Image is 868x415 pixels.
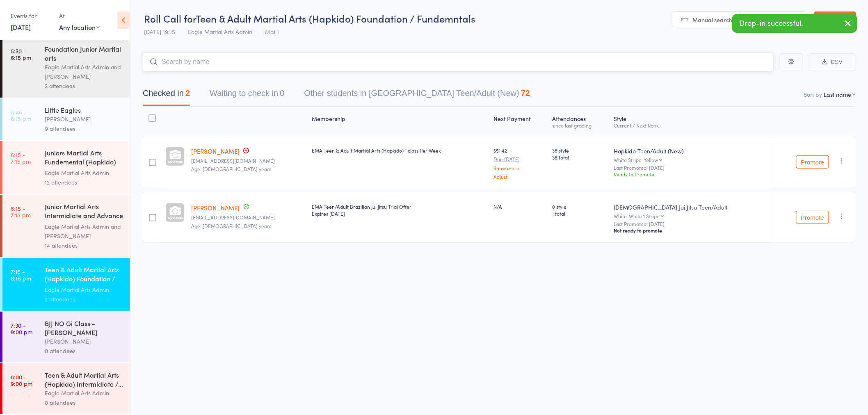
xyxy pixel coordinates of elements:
div: Last name [824,90,852,98]
div: Ready to Promote [614,171,768,178]
a: 7:15 -8:15 pmTeen & Adult Martial Arts (Hapkido) Foundation / F...Eagle Martial Arts Admin2 atten... [2,258,130,311]
div: [DEMOGRAPHIC_DATA] Jui Jitsu Teen/Adult [614,203,768,211]
div: White 1 Stripe [629,213,660,219]
div: Teen & Adult Martial Arts (Hapkido) Intermidiate /... [45,370,123,388]
span: Eagle Martial Arts Admin [188,27,252,36]
div: Current / Next Rank [614,123,768,128]
div: 72 [521,89,530,98]
span: Age: [DEMOGRAPHIC_DATA] years [191,165,271,172]
div: 9 attendees [45,124,123,133]
time: 8:00 - 9:00 pm [11,374,32,387]
button: Promote [796,155,829,169]
div: Foundation Junior Martial arts [45,44,123,62]
span: Teen & Adult Martial Arts (Hapkido) Foundation / Fundemntals [196,11,475,25]
input: Search by name [143,52,774,71]
a: 6:15 -7:15 pmJuniors Martial Arts Fundemental (Hapkido) Mat 2Eagle Martial Arts Admin12 attendees [2,141,130,194]
div: 0 attendees [45,398,123,407]
div: since last grading [553,123,608,128]
span: 38 style [553,147,608,154]
div: 0 attendees [45,346,123,356]
button: Other students in [GEOGRAPHIC_DATA] Teen/Adult (New)72 [304,84,530,106]
div: Not ready to promote [614,227,768,234]
div: White Stripe [614,157,768,162]
div: Juniors Martial Arts Fundemental (Hapkido) Mat 2 [45,148,123,168]
small: Due [DATE] [494,156,546,162]
a: Show more [494,165,546,171]
div: 0 [280,89,284,98]
div: Style [611,110,772,132]
div: 14 attendees [45,241,123,250]
div: Next Payment [491,110,549,132]
a: Exit roll call [814,11,857,28]
time: 5:45 - 6:15 pm [11,109,31,122]
small: Alturkistaniomar@gmail.com [191,158,306,164]
div: Eagle Martial Arts Admin and [PERSON_NAME] [45,62,123,81]
a: 5:30 -6:15 pmFoundation Junior Martial artsEagle Martial Arts Admin and [PERSON_NAME]3 attendees [2,37,130,98]
button: Promote [796,211,829,224]
div: Hapkido Teen/Adult (New) [614,147,768,155]
button: CSV [809,53,856,71]
span: Manual search [693,16,733,24]
a: 8:00 -9:00 pmTeen & Adult Martial Arts (Hapkido) Intermidiate /...Eagle Martial Arts Admin0 atten... [2,363,130,414]
div: Eagle Martial Arts Admin [45,388,123,398]
span: Mat 1 [265,27,279,36]
span: 1 total [553,210,608,217]
div: Membership [308,110,490,132]
a: [DATE] [11,23,31,32]
div: N/A [494,203,546,210]
a: [PERSON_NAME] [191,203,240,212]
div: 12 attendees [45,178,123,187]
div: 2 [185,89,190,98]
button: Waiting to check in0 [210,84,284,106]
div: White [614,213,768,219]
small: Dirks76@hotmail.com [191,214,306,220]
div: Drop-in successful. [732,14,857,33]
div: 3 attendees [45,81,123,91]
div: [PERSON_NAME] [45,114,123,124]
div: Any location [59,23,100,32]
div: $51.42 [494,147,546,179]
div: Expires [DATE] [312,210,487,217]
span: 0 style [553,203,608,210]
div: Teen & Adult Martial Arts (Hapkido) Foundation / F... [45,265,123,285]
button: Checked in2 [143,84,190,106]
span: Age: [DEMOGRAPHIC_DATA] years [191,222,271,229]
label: Sort by [804,90,822,98]
div: Junior Martial Arts Intermidiate and Advance (Hap... [45,202,123,222]
a: 5:45 -6:15 pmLittle Eagles[PERSON_NAME]9 attendees [2,98,130,140]
small: Last Promoted: [DATE] [614,165,768,171]
div: [PERSON_NAME] [45,337,123,346]
div: Atten­dances [549,110,611,132]
time: 5:30 - 6:15 pm [11,48,31,61]
time: 7:15 - 8:15 pm [11,268,31,281]
div: At [59,9,100,23]
a: Adjust [494,174,546,179]
div: Eagle Martial Arts Admin and [PERSON_NAME] [45,222,123,241]
a: [PERSON_NAME] [191,147,240,155]
div: Yellow [644,157,658,162]
div: Little Eagles [45,105,123,114]
a: 6:15 -7:15 pmJunior Martial Arts Intermidiate and Advance (Hap...Eagle Martial Arts Admin and [PE... [2,195,130,257]
time: 7:30 - 9:00 pm [11,322,32,335]
div: 2 attendees [45,294,123,304]
div: EMA Teen & Adult Martial Arts (Hapkido) 1 class Per Week [312,147,487,154]
span: [DATE] 19:15 [144,27,175,36]
span: 38 total [553,154,608,161]
span: Roll Call for [144,11,196,25]
div: Events for [11,9,51,23]
a: 7:30 -9:00 pmBJJ NO Gi Class - [PERSON_NAME][PERSON_NAME]0 attendees [2,312,130,363]
div: BJJ NO Gi Class - [PERSON_NAME] [45,319,123,337]
time: 6:15 - 7:15 pm [11,151,31,164]
div: Eagle Martial Arts Admin [45,285,123,294]
div: EMA Teen/Adult Brazilian Jui Jitsu Trial Offer [312,203,487,217]
small: Last Promoted: [DATE] [614,221,768,227]
time: 6:15 - 7:15 pm [11,205,31,218]
div: Eagle Martial Arts Admin [45,168,123,178]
